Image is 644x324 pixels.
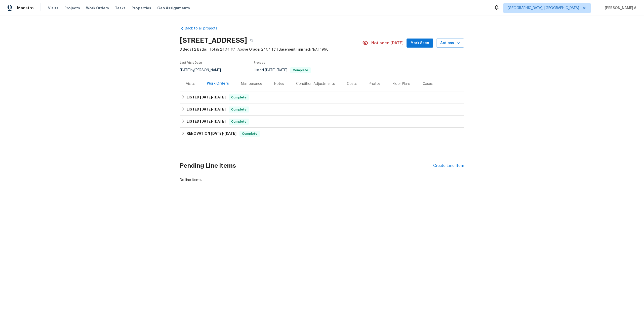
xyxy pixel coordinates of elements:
div: Condition Adjustments [296,81,335,86]
div: by [PERSON_NAME] [180,67,227,73]
span: [GEOGRAPHIC_DATA], [GEOGRAPHIC_DATA] [508,6,579,11]
span: [DATE] [180,68,190,72]
span: Visits [48,6,58,11]
span: Projects [64,6,80,11]
span: Listed [254,68,311,72]
div: Floor Plans [393,81,411,86]
span: Project [254,61,265,64]
div: LISTED [DATE]-[DATE]Complete [180,103,464,116]
span: Complete [229,119,249,124]
div: RENOVATION [DATE]-[DATE]Complete [180,128,464,140]
h2: Pending Line Items [180,154,433,177]
span: [DATE] [200,107,212,111]
span: Not seen [DATE] [371,41,404,46]
span: - [200,120,226,123]
span: Maestro [17,6,34,11]
span: Complete [291,69,310,72]
div: Costs [347,81,357,86]
span: [DATE] [214,95,226,99]
span: - [200,107,226,111]
span: [DATE] [214,120,226,123]
span: Complete [240,131,259,136]
span: [DATE] [211,132,223,135]
span: [DATE] [200,120,212,123]
div: Maintenance [241,81,262,86]
h2: [STREET_ADDRESS] [180,38,247,43]
span: - [200,95,226,99]
button: Copy Address [247,36,256,45]
span: Actions [440,40,460,46]
span: Work Orders [86,6,109,11]
div: Photos [369,81,381,86]
div: Visits [186,81,195,86]
span: [DATE] [214,107,226,111]
span: Complete [229,95,249,100]
span: [PERSON_NAME] A [603,6,636,11]
h6: LISTED [187,119,226,125]
h6: LISTED [187,94,226,100]
span: Mark Seen [411,40,429,46]
span: - [265,68,287,72]
div: No line items. [180,177,464,183]
button: Actions [436,39,464,48]
div: LISTED [DATE]-[DATE]Complete [180,91,464,103]
h6: RENOVATION [187,131,236,137]
span: [DATE] [265,68,275,72]
span: Last Visit Date [180,61,202,64]
div: Notes [274,81,284,86]
div: Cases [423,81,433,86]
div: LISTED [DATE]-[DATE]Complete [180,116,464,128]
h6: LISTED [187,106,226,113]
a: Back to all projects [180,26,228,31]
div: Create Line Item [433,163,464,168]
span: [DATE] [277,68,287,72]
span: 3 Beds | 2 Baths | Total: 2404 ft² | Above Grade: 2404 ft² | Basement Finished: N/A | 1996 [180,47,362,52]
span: [DATE] [224,132,236,135]
span: Complete [229,107,249,112]
span: Properties [132,6,151,11]
button: Mark Seen [407,39,433,48]
span: Tasks [115,6,126,10]
div: Work Orders [207,81,229,86]
span: [DATE] [200,95,212,99]
span: - [211,132,236,135]
span: Geo Assignments [157,6,190,11]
